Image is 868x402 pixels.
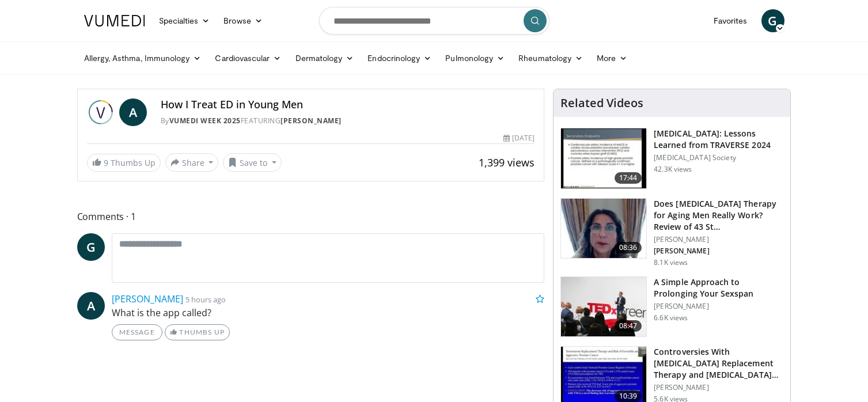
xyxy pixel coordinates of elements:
[319,7,549,35] input: Search topics, interventions
[77,233,105,261] a: G
[361,47,438,70] a: Endocrinology
[560,128,783,189] a: 17:44 [MEDICAL_DATA]: Lessons Learned from TRAVERSE 2024 [MEDICAL_DATA] Society 42.3K views
[654,165,692,174] p: 42.3K views
[654,128,783,151] h3: [MEDICAL_DATA]: Lessons Learned from TRAVERSE 2024
[561,277,646,337] img: c4bd4661-e278-4c34-863c-57c104f39734.150x105_q85_crop-smart_upscale.jpg
[161,98,535,111] h4: How I Treat ED in Young Men
[654,346,783,381] h3: Controversies With [MEDICAL_DATA] Replacement Therapy and [MEDICAL_DATA] Can…
[112,293,183,305] a: [PERSON_NAME]
[87,98,115,126] img: Vumedi Week 2025
[654,313,688,323] p: 6.6K views
[560,96,643,110] h4: Related Videos
[654,235,783,244] p: [PERSON_NAME]
[654,246,783,256] p: [PERSON_NAME]
[84,15,145,26] img: VuMedi Logo
[590,47,634,70] a: More
[560,198,783,267] a: 08:36 Does [MEDICAL_DATA] Therapy for Aging Men Really Work? Review of 43 St… [PERSON_NAME] [PERS...
[165,153,219,172] button: Share
[654,302,783,311] p: [PERSON_NAME]
[112,324,162,340] a: Message
[654,258,688,267] p: 8.1K views
[165,324,230,340] a: Thumbs Up
[615,320,642,332] span: 08:47
[761,9,784,32] a: G
[503,133,535,143] div: [DATE]
[77,209,545,224] span: Comments 1
[77,292,105,320] a: A
[161,116,535,126] div: By FEATURING
[208,47,288,70] a: Cardiovascular
[281,116,342,126] a: [PERSON_NAME]
[77,47,209,70] a: Allergy, Asthma, Immunology
[615,172,642,184] span: 17:44
[654,383,783,392] p: [PERSON_NAME]
[707,9,755,32] a: Favorites
[479,156,535,169] span: 1,399 views
[561,199,646,259] img: 4d4bce34-7cbb-4531-8d0c-5308a71d9d6c.150x105_q85_crop-smart_upscale.jpg
[169,116,241,126] a: Vumedi Week 2025
[152,9,217,32] a: Specialties
[185,294,226,305] small: 5 hours ago
[654,276,783,299] h3: A Simple Approach to Prolonging Your Sexspan
[438,47,511,70] a: Pulmonology
[654,198,783,233] h3: Does [MEDICAL_DATA] Therapy for Aging Men Really Work? Review of 43 St…
[223,153,282,172] button: Save to
[615,242,642,253] span: 08:36
[615,390,642,402] span: 10:39
[654,153,783,162] p: [MEDICAL_DATA] Society
[104,157,108,168] span: 9
[87,154,161,172] a: 9 Thumbs Up
[561,128,646,188] img: 1317c62a-2f0d-4360-bee0-b1bff80fed3c.150x105_q85_crop-smart_upscale.jpg
[112,306,545,320] p: What is the app called?
[217,9,270,32] a: Browse
[511,47,590,70] a: Rheumatology
[560,276,783,337] a: 08:47 A Simple Approach to Prolonging Your Sexspan [PERSON_NAME] 6.6K views
[119,98,147,126] a: A
[289,47,361,70] a: Dermatology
